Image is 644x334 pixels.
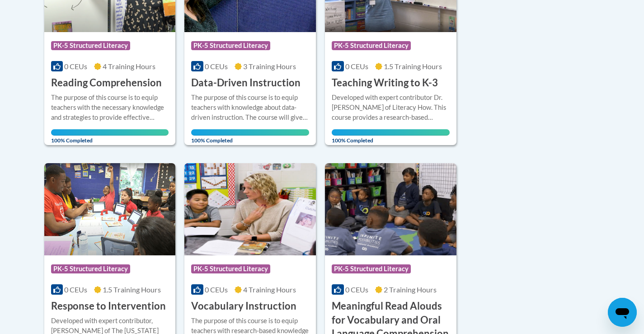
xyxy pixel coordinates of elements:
img: Course Logo [44,163,176,255]
span: 0 CEUs [205,62,228,71]
h3: Data-Driven Instruction [191,76,301,90]
span: 3 Training Hours [243,62,296,71]
span: 0 CEUs [345,62,368,71]
div: Your progress [191,129,309,136]
span: 0 CEUs [64,285,87,294]
img: Course Logo [325,163,456,255]
span: 2 Training Hours [384,285,437,294]
span: 100% Completed [191,129,309,144]
div: Your progress [51,129,169,136]
div: The purpose of this course is to equip teachers with the necessary knowledge and strategies to pr... [51,93,169,122]
span: PK-5 Structured Literacy [332,41,411,50]
span: 100% Completed [332,129,450,144]
span: 0 CEUs [345,285,368,294]
span: 0 CEUs [205,285,228,294]
h3: Response to Intervention [51,299,166,313]
h3: Teaching Writing to K-3 [332,76,438,90]
div: The purpose of this course is to equip teachers with knowledge about data-driven instruction. The... [191,93,309,122]
span: 0 CEUs [64,62,87,71]
iframe: Button to launch messaging window [608,298,637,327]
span: PK-5 Structured Literacy [332,264,411,273]
span: 4 Training Hours [103,62,155,71]
span: 100% Completed [51,129,169,144]
div: Your progress [332,129,450,136]
img: Course Logo [184,163,316,255]
span: PK-5 Structured Literacy [51,264,130,273]
span: 1.5 Training Hours [384,62,442,71]
div: Developed with expert contributor Dr. [PERSON_NAME] of Literacy How. This course provides a resea... [332,93,450,122]
h3: Vocabulary Instruction [191,299,296,313]
h3: Reading Comprehension [51,76,162,90]
span: PK-5 Structured Literacy [191,264,270,273]
span: 1.5 Training Hours [103,285,161,294]
span: 4 Training Hours [243,285,296,294]
span: PK-5 Structured Literacy [51,41,130,50]
span: PK-5 Structured Literacy [191,41,270,50]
